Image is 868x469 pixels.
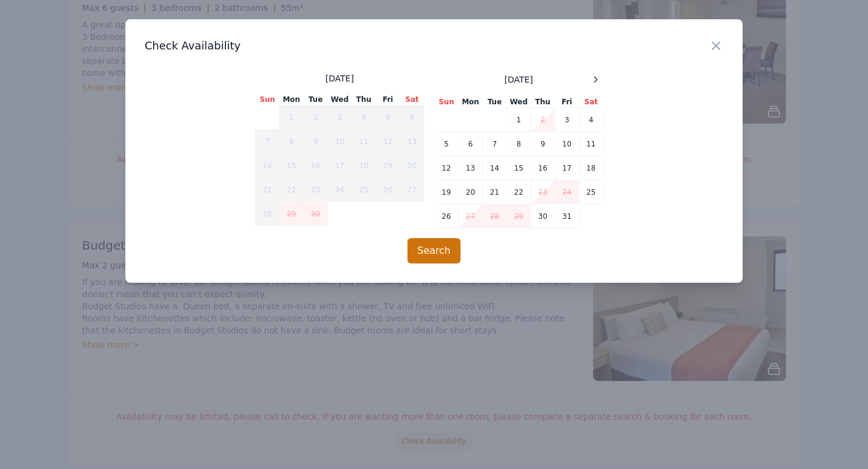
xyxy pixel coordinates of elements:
td: 15 [280,154,304,178]
td: 21 [483,180,507,204]
td: 22 [280,178,304,202]
td: 17 [328,154,352,178]
td: 30 [304,202,328,226]
td: 24 [328,178,352,202]
td: 26 [435,204,459,228]
td: 28 [256,202,280,226]
td: 12 [376,130,400,154]
td: 23 [304,178,328,202]
th: Fri [376,94,400,105]
th: Sun [256,94,280,105]
td: 31 [555,204,579,228]
td: 20 [400,154,424,178]
td: 2 [531,108,555,132]
td: 7 [483,132,507,156]
td: 29 [507,204,531,228]
td: 30 [531,204,555,228]
td: 3 [328,105,352,130]
td: 23 [531,180,555,204]
th: Sat [400,94,424,105]
td: 6 [400,105,424,130]
td: 6 [459,132,483,156]
th: Mon [459,96,483,108]
td: 16 [531,156,555,180]
td: 29 [280,202,304,226]
th: Thu [531,96,555,108]
td: 22 [507,180,531,204]
td: 14 [256,154,280,178]
td: 5 [435,132,459,156]
td: 19 [376,154,400,178]
span: [DATE] [325,72,354,84]
td: 18 [579,156,603,180]
td: 24 [555,180,579,204]
td: 9 [531,132,555,156]
th: Tue [304,94,328,105]
th: Sat [579,96,603,108]
td: 1 [280,105,304,130]
td: 21 [256,178,280,202]
td: 27 [459,204,483,228]
td: 8 [507,132,531,156]
span: [DATE] [505,74,533,86]
th: Sun [435,96,459,108]
td: 3 [555,108,579,132]
td: 26 [376,178,400,202]
td: 12 [435,156,459,180]
button: Search [407,238,461,263]
th: Fri [555,96,579,108]
th: Wed [328,94,352,105]
td: 13 [459,156,483,180]
td: 25 [352,178,376,202]
td: 28 [483,204,507,228]
td: 16 [304,154,328,178]
h3: Check Availability [145,39,723,53]
td: 25 [579,180,603,204]
td: 13 [400,130,424,154]
th: Thu [352,94,376,105]
td: 18 [352,154,376,178]
td: 27 [400,178,424,202]
td: 10 [555,132,579,156]
th: Tue [483,96,507,108]
td: 11 [579,132,603,156]
td: 8 [280,130,304,154]
td: 11 [352,130,376,154]
td: 20 [459,180,483,204]
td: 10 [328,130,352,154]
td: 17 [555,156,579,180]
td: 7 [256,130,280,154]
td: 15 [507,156,531,180]
td: 4 [352,105,376,130]
td: 1 [507,108,531,132]
th: Wed [507,96,531,108]
td: 19 [435,180,459,204]
td: 5 [376,105,400,130]
td: 9 [304,130,328,154]
td: 14 [483,156,507,180]
td: 2 [304,105,328,130]
th: Mon [280,94,304,105]
td: 4 [579,108,603,132]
